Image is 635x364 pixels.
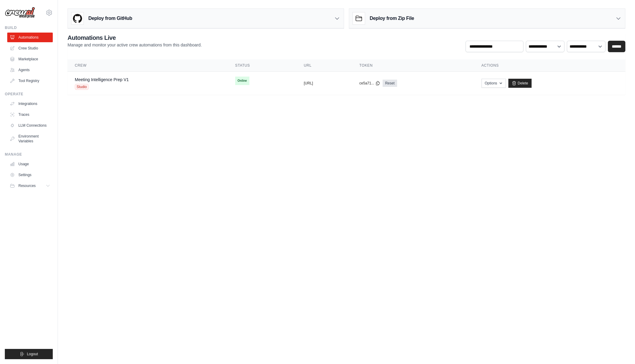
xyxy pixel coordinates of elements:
[228,59,297,72] th: Status
[75,77,129,82] a: Meeting Intelligence Prep V1
[482,79,506,88] button: Options
[68,42,202,48] p: Manage and monitor your active crew automations from this dashboard.
[68,33,202,42] h2: Automations Live
[5,152,53,157] div: Manage
[5,25,53,30] div: Build
[7,54,53,64] a: Marketplace
[296,59,352,72] th: URL
[7,159,53,169] a: Usage
[474,59,626,72] th: Actions
[7,76,53,86] a: Tool Registry
[7,170,53,180] a: Settings
[7,43,53,53] a: Crew Studio
[71,12,84,24] img: GitHub Logo
[383,80,397,87] a: Reset
[359,81,380,86] button: ce5a71...
[235,77,249,85] span: Online
[370,15,414,22] h3: Deploy from Zip File
[88,15,132,22] h3: Deploy from GitHub
[68,59,228,72] th: Crew
[5,7,35,18] img: Logo
[7,121,53,130] a: LLM Connections
[352,59,474,72] th: Token
[5,349,53,359] button: Logout
[7,99,53,109] a: Integrations
[7,181,53,191] button: Resources
[27,352,38,356] span: Logout
[7,33,53,42] a: Automations
[18,183,36,188] span: Resources
[7,131,53,146] a: Environment Variables
[508,79,532,88] a: Delete
[75,84,89,90] span: Studio
[5,92,53,97] div: Operate
[7,110,53,119] a: Traces
[7,65,53,75] a: Agents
